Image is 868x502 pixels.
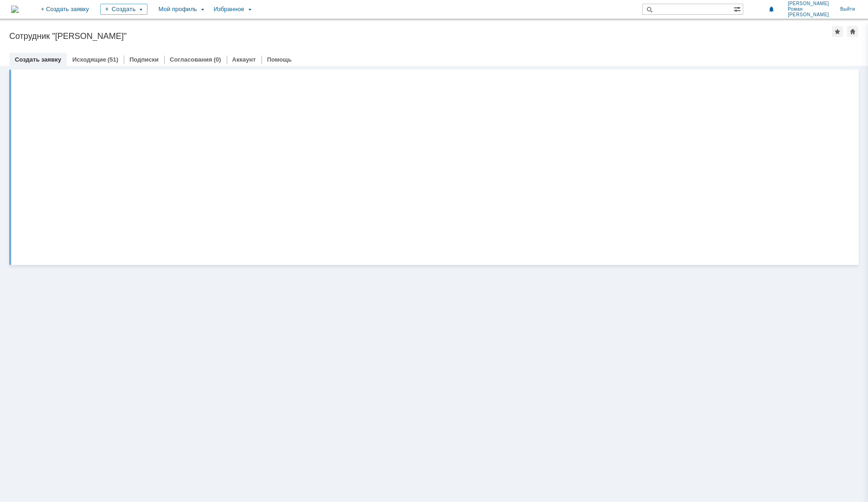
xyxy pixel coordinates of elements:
[832,26,843,37] div: Добавить в избранное
[788,6,829,12] span: Роман
[129,56,159,63] a: Подписки
[100,4,147,15] div: Создать
[108,56,118,63] div: (51)
[214,56,221,63] div: (0)
[734,4,743,13] span: Расширенный поиск
[267,56,292,63] a: Помощь
[72,56,106,63] a: Исходящие
[9,31,832,41] div: Сотрудник "[PERSON_NAME]"
[170,56,212,63] a: Согласования
[11,6,19,13] img: logo
[15,56,61,63] a: Создать заявку
[11,6,19,13] a: Перейти на домашнюю страницу
[847,26,858,37] div: Сделать домашней страницей
[232,56,256,63] a: Аккаунт
[788,1,829,6] span: [PERSON_NAME]
[788,12,829,18] span: [PERSON_NAME]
